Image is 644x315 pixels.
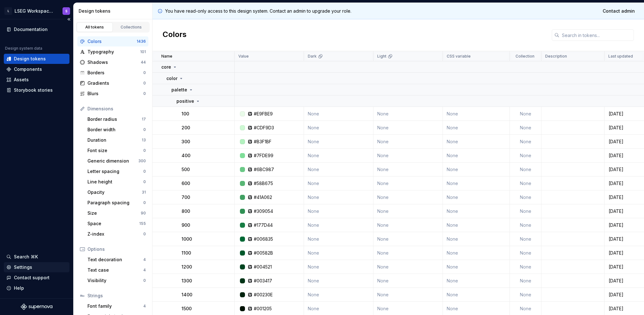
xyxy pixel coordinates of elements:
[510,107,541,121] td: None
[510,149,541,163] td: None
[143,81,146,86] div: 0
[443,190,510,204] td: None
[182,236,192,242] p: 1000
[143,232,146,237] div: 0
[143,127,146,132] div: 0
[85,255,148,265] a: Text decoration4
[14,66,42,72] div: Components
[510,288,541,302] td: None
[373,135,443,149] td: None
[304,190,373,204] td: None
[87,59,141,65] div: Shadows
[182,166,190,173] p: 500
[304,107,373,121] td: None
[182,111,189,117] p: 100
[87,70,143,76] div: Borders
[141,211,146,216] div: 90
[304,163,373,176] td: None
[85,219,148,229] a: Space155
[182,250,191,256] p: 1100
[4,273,69,283] button: Contact support
[85,135,148,145] a: Duration13
[143,70,146,75] div: 0
[510,204,541,218] td: None
[77,89,148,99] a: Blurs0
[87,231,143,237] div: Z-index
[254,208,273,214] div: #309054
[171,87,187,93] p: palette
[510,218,541,232] td: None
[443,163,510,176] td: None
[373,176,443,190] td: None
[182,264,192,270] p: 1200
[373,204,443,218] td: None
[87,116,142,122] div: Border radius
[373,121,443,135] td: None
[14,77,29,83] div: Assets
[4,24,69,34] a: Documentation
[254,306,272,312] div: #001205
[14,275,50,281] div: Contact support
[15,8,55,14] div: LSEG Workspace Design System
[143,169,146,174] div: 0
[14,264,32,270] div: Settings
[87,277,143,284] div: Visibility
[85,275,148,286] a: Visibility0
[140,49,146,54] div: 101
[87,293,146,299] div: Strings
[510,135,541,149] td: None
[4,283,69,293] button: Help
[304,260,373,274] td: None
[510,163,541,176] td: None
[87,256,143,263] div: Text decoration
[77,68,148,78] a: Borders0
[141,60,146,65] div: 44
[599,5,639,17] a: Contact admin
[85,177,148,187] a: Line height0
[87,210,141,216] div: Size
[87,38,137,45] div: Colors
[304,135,373,149] td: None
[238,54,249,59] p: Value
[143,257,146,262] div: 4
[77,47,148,57] a: Typography101
[373,190,443,204] td: None
[4,64,69,74] a: Components
[14,26,48,33] div: Documentation
[182,292,192,298] p: 1400
[4,75,69,85] a: Assets
[443,107,510,121] td: None
[79,8,150,14] div: Design tokens
[87,80,143,86] div: Gradients
[87,200,143,206] div: Paragraph spacing
[254,222,273,228] div: #177D44
[254,264,272,270] div: #004521
[142,117,146,122] div: 17
[77,36,148,46] a: Colors1436
[304,204,373,218] td: None
[143,91,146,96] div: 0
[182,194,190,201] p: 700
[79,25,110,30] div: All tokens
[254,152,273,159] div: #7FDE99
[139,221,146,226] div: 155
[304,246,373,260] td: None
[447,54,471,59] p: CSS variable
[166,75,177,82] p: color
[182,306,192,312] p: 1500
[182,139,190,145] p: 300
[304,274,373,288] td: None
[14,285,24,291] div: Help
[304,121,373,135] td: None
[176,98,194,104] p: positive
[304,288,373,302] td: None
[87,168,143,175] div: Letter spacing
[182,222,190,228] p: 900
[304,149,373,163] td: None
[14,254,38,260] div: Search ⌘K
[85,156,148,166] a: Generic dimension300
[4,262,69,272] a: Settings
[516,54,534,59] p: Collection
[21,304,52,310] svg: Supernova Logo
